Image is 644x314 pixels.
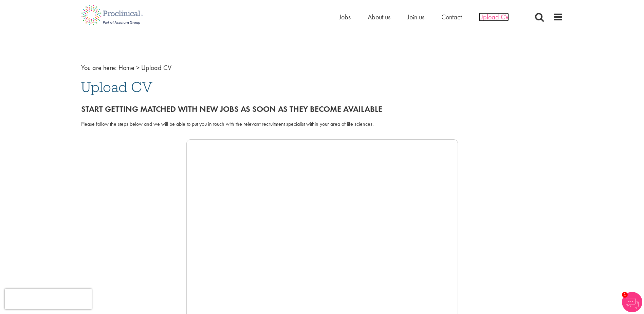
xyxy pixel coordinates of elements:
[81,78,152,96] span: Upload CV
[339,13,351,21] a: Jobs
[368,13,390,21] a: About us
[479,13,509,21] a: Upload CV
[622,292,642,312] img: Chatbot
[118,63,134,72] a: breadcrumb link
[407,13,424,21] a: Join us
[136,63,140,72] span: >
[5,289,92,309] iframe: reCAPTCHA
[81,63,117,72] span: You are here:
[81,105,563,114] h2: Start getting matched with new jobs as soon as they become available
[622,292,628,298] span: 1
[81,120,563,128] div: Please follow the steps below and we will be able to put you in touch with the relevant recruitme...
[141,63,171,72] span: Upload CV
[441,13,462,21] a: Contact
